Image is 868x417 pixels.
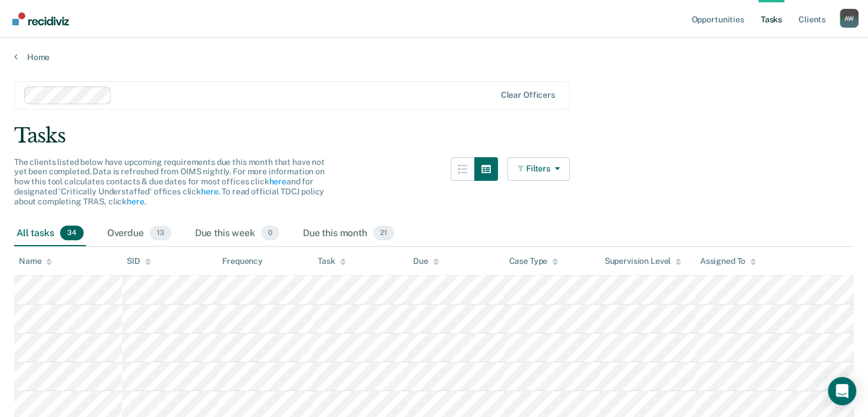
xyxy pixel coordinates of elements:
span: 34 [60,226,84,241]
img: Recidiviz [12,12,69,25]
div: Due this week0 [193,221,282,247]
div: Supervision Level [605,256,682,266]
a: Home [14,52,854,62]
div: All tasks34 [14,221,86,247]
div: Due [413,256,439,266]
button: Profile dropdown button [840,9,859,28]
span: 13 [150,226,171,241]
div: Case Type [509,256,558,266]
div: Task [318,256,345,266]
div: Clear officers [501,90,555,100]
a: here [127,197,144,206]
div: Open Intercom Messenger [828,377,856,405]
div: Assigned To [700,256,756,266]
a: here [269,177,286,186]
span: 21 [373,226,394,241]
div: Name [19,256,52,266]
a: here [201,187,218,196]
div: Tasks [14,124,854,148]
div: Due this month21 [301,221,397,247]
div: Overdue13 [105,221,174,247]
div: A W [840,9,859,28]
div: SID [127,256,151,266]
span: 0 [261,226,279,241]
div: Frequency [222,256,263,266]
span: The clients listed below have upcoming requirements due this month that have not yet been complet... [14,157,325,206]
button: Filters [507,157,570,181]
